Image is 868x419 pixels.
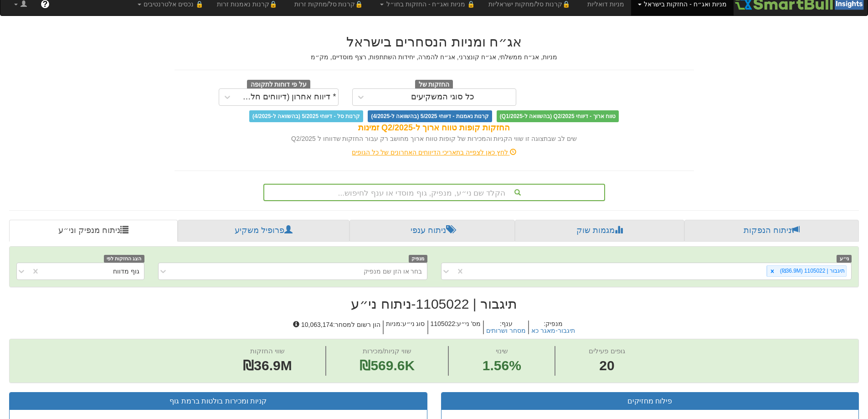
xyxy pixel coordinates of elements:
[496,347,508,355] span: שינוי
[409,255,427,263] span: מנפיק
[483,356,521,376] span: 1.56%
[243,358,292,373] span: ₪36.9M
[168,148,701,157] div: לחץ כאן לצפייה בתאריכי הדיווחים האחרונים של כל הגופים
[250,347,285,355] span: שווי החזקות
[264,185,604,200] div: הקלד שם ני״ע, מנפיק, גוף מוסדי או ענף לחיפוש...
[16,397,420,405] h3: קניות ומכירות בולטות ברמת גוף
[497,110,619,122] span: טווח ארוך - דיווחי Q2/2025 (בהשוואה ל-Q1/2025)
[684,220,859,242] a: ניתוח הנפקות
[113,267,139,276] div: גוף מדווח
[178,220,349,242] a: פרופיל משקיע
[528,321,577,335] h5: מנפיק :
[486,327,526,334] button: מסחר ושרותים
[427,321,483,335] h5: מס' ני״ע : 1105022
[363,347,411,355] span: שווי קניות/מכירות
[777,266,846,276] div: תיגבור | 1105022 (₪36.9M)
[9,220,178,242] a: ניתוח מנפיק וני״ע
[175,54,694,61] h5: מניות, אג״ח ממשלתי, אג״ח קונצרני, אג״ח להמרה, יחידות השתתפות, רצף מוסדיים, מק״מ
[247,80,310,90] span: על פי דוחות לתקופה
[483,321,528,335] h5: ענף :
[589,347,625,355] span: גופים פעילים
[837,255,852,263] span: ני״ע
[291,321,383,335] h5: הון רשום למסחר : 10,063,174
[175,122,694,134] div: החזקות קופות טווח ארוך ל-Q2/2025 זמינות
[515,220,684,242] a: מגמות שוק
[249,110,363,122] span: קרנות סל - דיווחי 5/2025 (בהשוואה ל-4/2025)
[175,134,694,143] div: שים לב שבתצוגה זו שווי הקניות והמכירות של קופות טווח ארוך מחושב רק עבור החזקות שדווחו ל Q2/2025
[415,80,453,90] span: החזקות של
[238,93,336,102] div: * דיווח אחרון (דיווחים חלקיים)
[175,34,694,49] h2: אג״ח ומניות הנסחרים בישראל
[411,93,474,102] div: כל סוגי המשקיעים
[589,356,625,376] span: 20
[349,220,515,242] a: ניתוח ענפי
[104,255,144,263] span: הצג החזקות לפי
[531,327,575,334] button: תיגבור-מאגר כא
[9,296,859,311] h2: תיגבור | 1105022 - ניתוח ני״ע
[368,110,492,122] span: קרנות נאמנות - דיווחי 5/2025 (בהשוואה ל-4/2025)
[360,358,415,373] span: ₪569.6K
[383,321,427,335] h5: סוג ני״ע : מניות
[448,397,852,405] h3: פילוח מחזיקים
[364,267,422,276] div: בחר או הזן שם מנפיק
